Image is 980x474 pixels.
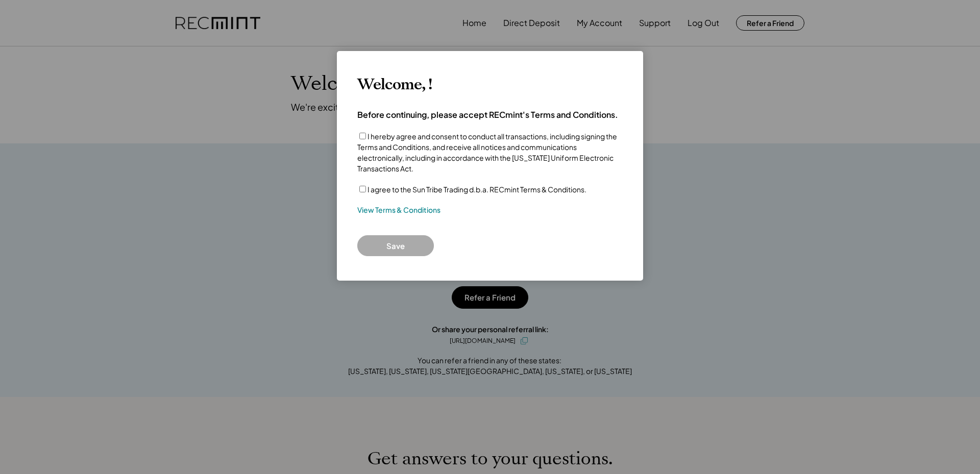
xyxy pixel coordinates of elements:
label: I agree to the Sun Tribe Trading d.b.a. RECmint Terms & Conditions. [367,185,586,194]
label: I hereby agree and consent to conduct all transactions, including signing the Terms and Condition... [357,132,617,173]
h4: Before continuing, please accept RECmint's Terms and Conditions. [357,109,618,120]
button: Save [357,235,434,256]
h3: Welcome, ! [357,76,432,94]
a: View Terms & Conditions [357,205,440,215]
